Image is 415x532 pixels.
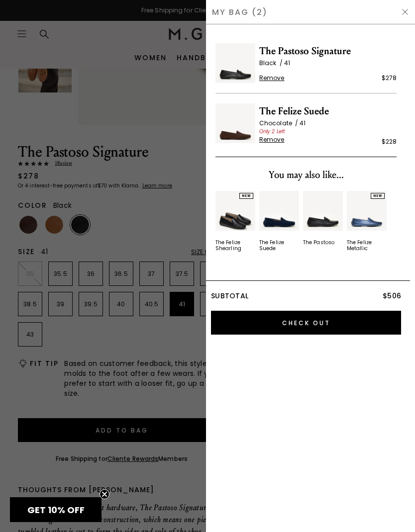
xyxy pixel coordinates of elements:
[259,240,299,252] div: The Felize Suede
[383,291,401,301] span: $506
[10,497,102,522] div: GET 10% OFFClose teaser
[347,191,387,231] img: 7385131974715_01_Main_New_TheFelize_MidnightBlue_MetallicLeather_290x387_crop_center.jpg
[239,193,253,199] div: NEW
[259,103,397,119] span: The Felize Suede
[303,191,343,231] img: v_11573_01_Main_New_ThePastoso_Black_Leather_290x387_crop_center.jpg
[215,43,255,83] img: The Pastoso Signature
[259,191,299,252] a: The Felize Suede
[259,191,299,231] img: v_05671_01_Main_New_TheFelize_MidnightBlue_Suede_290x387_crop_center.jpg
[259,43,397,59] span: The Pastoso Signature
[303,191,343,246] a: The Pastoso
[382,73,397,83] div: $278
[259,136,285,144] span: Remove
[347,240,387,252] div: The Felize Metallic
[215,240,255,252] div: The Felize Shearling
[215,103,255,143] img: The Felize Suede
[259,119,300,127] span: Chocolate
[215,191,255,231] img: v_12461_02_Hover_New_TheFelizeSharling_Black_CroccoPrintedLeather_290x387_crop_center.jpg
[347,191,387,252] a: NEWThe Felize Metallic
[27,504,85,516] span: GET 10% OFF
[401,8,409,16] img: Hide Drawer
[259,191,299,252] div: 2 / 4
[259,128,285,135] span: Only 2 Left
[284,59,290,67] span: 41
[347,191,387,252] div: 4 / 4
[259,74,285,82] span: Remove
[371,193,385,199] div: NEW
[382,137,397,147] div: $228
[259,59,284,67] span: Black
[303,191,343,252] div: 3 / 4
[215,191,255,252] div: 1 / 4
[303,240,334,246] div: The Pastoso
[100,489,109,499] button: Close teaser
[300,119,306,127] span: 41
[211,291,248,301] span: Subtotal
[215,167,397,183] div: You may also like...
[215,191,255,252] a: NEWThe Felize Shearling
[211,311,401,335] input: Check Out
